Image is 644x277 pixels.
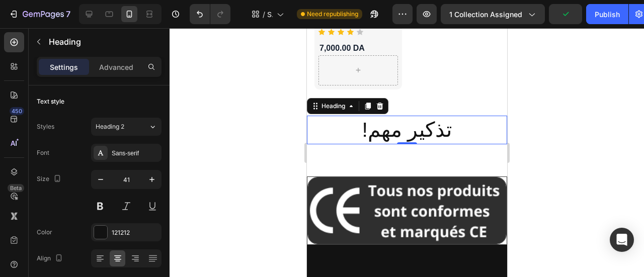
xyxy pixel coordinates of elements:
[37,148,49,157] div: Font
[4,4,75,24] button: 7
[441,4,545,24] button: 1 collection assigned
[190,4,230,24] div: Undo/Redo
[10,107,24,115] div: 450
[37,122,54,131] div: Styles
[96,122,124,131] span: Heading 2
[112,149,159,158] div: Sans-serif
[37,252,65,265] div: Align
[99,62,133,72] p: Advanced
[586,4,628,24] button: Publish
[66,8,70,20] p: 7
[50,62,78,72] p: Settings
[449,9,522,20] span: 1 collection assigned
[37,97,64,106] div: Text style
[49,36,157,48] p: Heading
[37,228,52,237] div: Color
[307,28,507,277] iframe: Design area
[112,228,159,237] div: 121212
[263,9,265,20] span: /
[267,9,273,20] span: SANTE & BIEN-ETRE COLLECTION
[595,9,620,20] div: Publish
[8,184,24,192] div: Beta
[37,172,63,186] div: Size
[307,10,358,19] span: Need republishing
[91,118,162,136] button: Heading 2
[610,228,634,252] div: Open Intercom Messenger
